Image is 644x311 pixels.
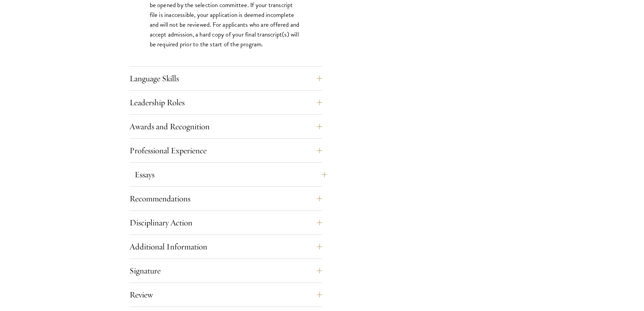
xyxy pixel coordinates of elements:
button: Additional Information [129,239,322,255]
button: Leadership Roles [129,94,322,111]
button: Professional Experience [129,142,322,159]
button: Disciplinary Action [129,215,322,231]
button: Essays [135,166,327,183]
button: Language Skills [129,70,322,87]
button: Review [129,287,322,303]
button: Signature [129,263,322,279]
button: Awards and Recognition [129,118,322,135]
button: Recommendations [129,191,322,207]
